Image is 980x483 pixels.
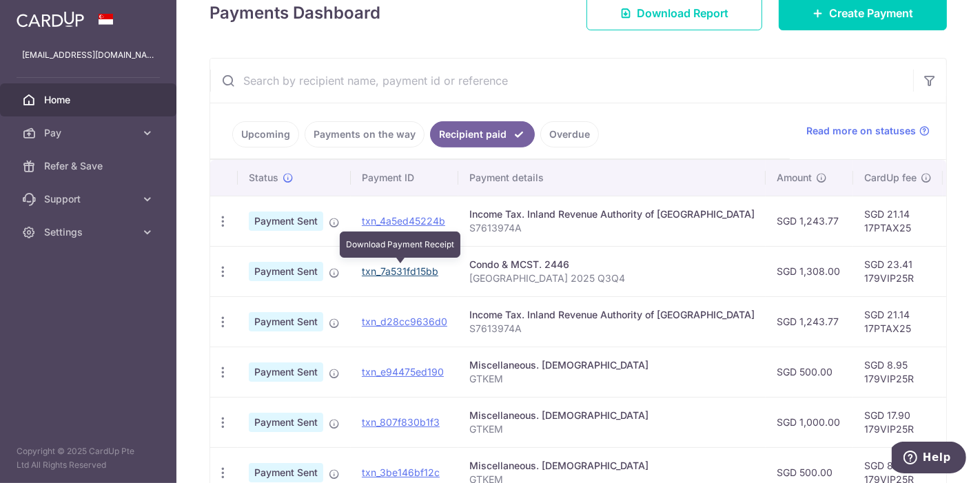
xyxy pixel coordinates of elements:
span: Status [249,171,278,185]
a: txn_4a5ed45224b [362,215,445,227]
p: GTKEM [469,372,755,386]
a: Overdue [540,121,599,147]
div: Miscellaneous. [DEMOGRAPHIC_DATA] [469,409,755,422]
td: SGD 1,243.77 [766,296,853,347]
span: Download Report [637,5,728,21]
td: SGD 21.14 17PTAX25 [853,296,943,347]
span: Create Payment [829,5,913,21]
h4: Payments Dashboard [210,1,380,25]
span: Payment Sent [249,463,323,482]
a: txn_3be146bf12c [362,466,440,478]
td: SGD 1,308.00 [766,246,853,296]
img: CardUp [17,11,84,28]
p: [EMAIL_ADDRESS][DOMAIN_NAME] [22,48,154,62]
div: Download Payment Receipt [340,232,460,258]
td: SGD 500.00 [766,347,853,397]
a: Payments on the way [305,121,425,147]
span: Settings [44,225,135,239]
span: Read more on statuses [806,124,916,138]
p: S7613974A [469,221,755,235]
span: Payment Sent [249,312,323,331]
p: S7613974A [469,322,755,336]
td: SGD 23.41 179VIP25R [853,246,943,296]
a: Recipient paid [430,121,535,147]
span: Payment Sent [249,362,323,382]
a: txn_7a531fd15bb [362,265,438,277]
a: txn_807f830b1f3 [362,416,440,428]
th: Payment details [458,160,766,196]
div: Miscellaneous. [DEMOGRAPHIC_DATA] [469,358,755,372]
td: SGD 1,000.00 [766,397,853,447]
input: Search by recipient name, payment id or reference [210,59,913,103]
span: CardUp fee [864,171,917,185]
p: GTKEM [469,422,755,436]
a: txn_d28cc9636d0 [362,316,447,327]
a: txn_e94475ed190 [362,366,444,378]
iframe: Opens a widget where you can find more information [892,442,966,476]
div: Miscellaneous. [DEMOGRAPHIC_DATA] [469,459,755,473]
a: Upcoming [232,121,299,147]
span: Pay [44,126,135,140]
a: Read more on statuses [806,124,930,138]
td: SGD 1,243.77 [766,196,853,246]
span: Amount [777,171,812,185]
div: Condo & MCST. 2446 [469,258,755,271]
span: Payment Sent [249,262,323,281]
span: Support [44,192,135,206]
td: SGD 21.14 17PTAX25 [853,196,943,246]
span: Home [44,93,135,107]
span: Payment Sent [249,212,323,231]
p: [GEOGRAPHIC_DATA] 2025 Q3Q4 [469,271,755,285]
div: Income Tax. Inland Revenue Authority of [GEOGRAPHIC_DATA] [469,207,755,221]
span: Payment Sent [249,413,323,432]
span: Refer & Save [44,159,135,173]
div: Income Tax. Inland Revenue Authority of [GEOGRAPHIC_DATA] [469,308,755,322]
th: Payment ID [351,160,458,196]
td: SGD 8.95 179VIP25R [853,347,943,397]
td: SGD 17.90 179VIP25R [853,397,943,447]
